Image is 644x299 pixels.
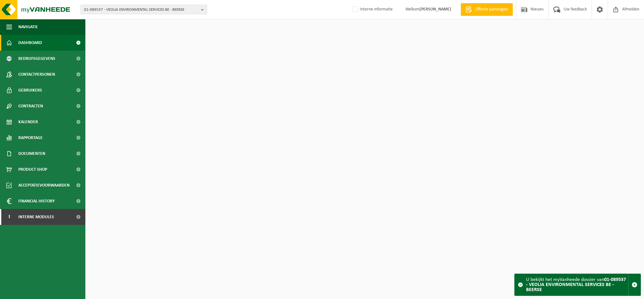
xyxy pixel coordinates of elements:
span: Kalender [18,114,38,130]
span: 01-089537 - VEOLIA ENVIRONMENTAL SERVICES BE - BEERSE [84,5,199,15]
span: Rapportage [18,130,43,146]
span: Financial History [18,193,55,209]
span: Documenten [18,146,45,162]
div: U bekijkt het myVanheede dossier van [526,274,628,296]
span: I [6,209,12,225]
button: 01-089537 - VEOLIA ENVIRONMENTAL SERVICES BE - BEERSE [81,5,207,14]
span: Contactpersonen [18,67,55,82]
span: Gebruikers [18,82,42,98]
span: Bedrijfsgegevens [18,51,55,67]
span: Interne modules [18,209,54,225]
span: Acceptatievoorwaarden [18,177,70,193]
span: Contracten [18,98,43,114]
a: Offerte aanvragen [461,3,513,16]
strong: [PERSON_NAME] [420,7,451,12]
span: Navigatie [18,19,38,35]
label: Interne informatie [351,5,393,14]
strong: 01-089537 - VEOLIA ENVIRONMENTAL SERVICES BE - BEERSE [526,277,626,292]
span: Product Shop [18,162,47,177]
span: Offerte aanvragen [474,6,510,13]
span: Dashboard [18,35,42,51]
